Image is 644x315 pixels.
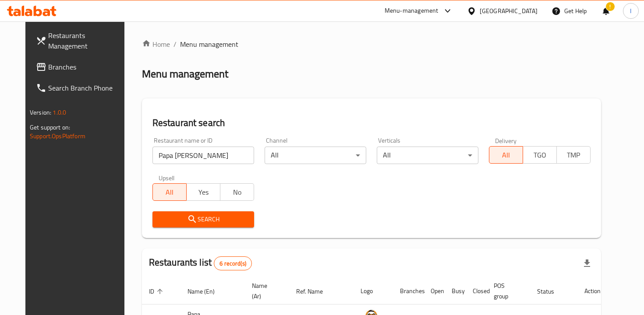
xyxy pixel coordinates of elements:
span: Menu management [180,39,238,49]
span: POS group [494,280,520,301]
li: / [173,39,177,49]
span: All [156,186,183,199]
a: Home [142,39,170,49]
button: All [489,146,523,164]
th: Branches [393,278,424,304]
span: Get support on: [30,122,70,133]
div: Export file [577,253,598,274]
span: ID [149,286,166,297]
div: All [377,147,478,164]
span: I [630,6,631,16]
span: TMP [560,149,587,161]
span: 1.0.0 [53,107,66,118]
h2: Restaurants list [149,256,252,270]
th: Logo [354,278,393,304]
a: Search Branch Phone [29,77,133,98]
span: All [493,149,520,161]
span: Search [159,214,247,225]
h2: Restaurant search [152,116,591,129]
span: Version: [30,107,51,118]
span: 6 record(s) [214,259,251,268]
label: Delivery [495,137,517,143]
a: Branches [29,56,133,77]
th: Busy [445,278,466,304]
span: No [224,186,251,199]
th: Closed [466,278,487,304]
span: Name (Ar) [252,280,279,301]
div: Menu-management [385,6,439,16]
button: TMP [556,146,591,164]
input: Search for restaurant name or ID.. [152,147,254,164]
button: Search [152,211,254,227]
span: Branches [48,62,126,72]
label: Upsell [159,175,175,181]
span: Ref. Name [296,286,334,297]
button: All [152,183,187,201]
th: Open [424,278,445,304]
a: Support.OpsPlatform [30,130,85,142]
span: TGO [527,149,553,161]
span: Name (En) [188,286,226,297]
div: All [265,147,366,164]
button: TGO [523,146,557,164]
button: Yes [186,183,220,201]
h2: Menu management [142,67,228,81]
span: Status [537,286,566,297]
span: Restaurants Management [48,30,126,51]
div: Total records count [214,256,252,270]
div: [GEOGRAPHIC_DATA] [480,6,538,16]
span: Yes [190,186,217,199]
a: Restaurants Management [29,25,133,56]
nav: breadcrumb [142,39,601,49]
span: Search Branch Phone [48,83,126,93]
th: Action [577,278,608,304]
button: No [220,183,254,201]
